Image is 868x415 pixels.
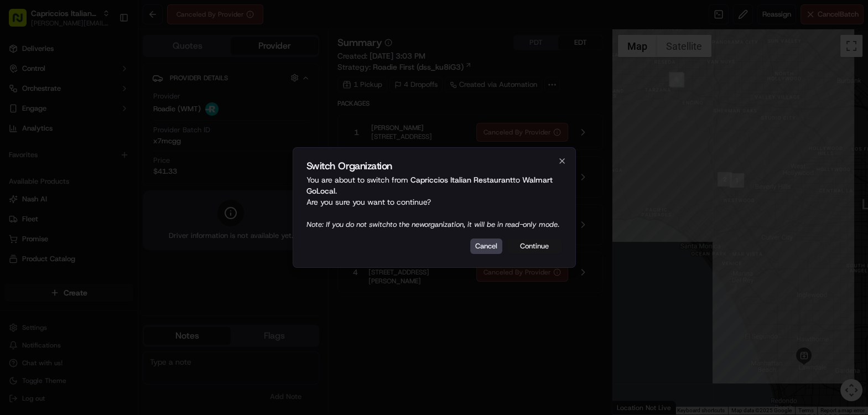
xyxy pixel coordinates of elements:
[470,238,502,254] button: Cancel
[306,220,559,229] span: Note: If you do not switch to the new organization, it will be in read-only mode.
[507,238,562,254] button: Continue
[78,38,134,47] a: Powered byPylon
[306,161,562,171] h2: Switch Organization
[110,39,134,47] span: Pylon
[306,174,562,230] p: You are about to switch from to . Are you sure you want to continue?
[410,175,513,185] span: Capriccios Italian Restaurant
